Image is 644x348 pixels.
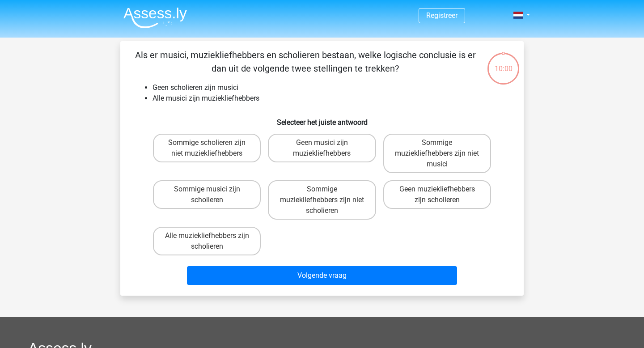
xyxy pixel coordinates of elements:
[268,134,376,162] label: Geen musici zijn muziekliefhebbers
[153,93,509,104] li: Alle musici zijn muziekliefhebbers
[153,180,261,209] label: Sommige musici zijn scholieren
[153,227,261,255] label: Alle muziekliefhebbers zijn scholieren
[187,266,458,285] button: Volgende vraag
[135,48,476,75] p: Als er musici, muziekliefhebbers en scholieren bestaan, welke logische conclusie is er dan uit de...
[426,11,458,20] a: Registreer
[268,180,376,220] label: Sommige muziekliefhebbers zijn niet scholieren
[383,180,491,209] label: Geen muziekliefhebbers zijn scholieren
[487,52,520,74] div: 10:00
[153,82,509,93] li: Geen scholieren zijn musici
[135,111,509,127] h6: Selecteer het juiste antwoord
[383,134,491,173] label: Sommige muziekliefhebbers zijn niet musici
[123,7,187,28] img: Assessly
[153,134,261,162] label: Sommige scholieren zijn niet muziekliefhebbers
